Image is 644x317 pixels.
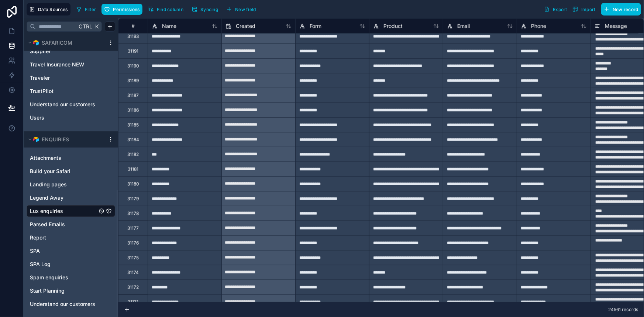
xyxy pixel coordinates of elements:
[127,63,139,69] div: 31190
[127,285,139,290] div: 31172
[30,234,46,241] span: Report
[128,166,138,172] div: 31181
[27,165,115,177] div: Build your Safari
[30,101,97,108] a: Understand our customers
[127,107,139,113] div: 31186
[30,154,97,162] a: Attachments
[30,168,70,175] span: Build your Safari
[33,40,39,46] img: Airtable Logo
[553,7,567,12] span: Export
[235,7,256,12] span: New field
[30,234,97,241] a: Report
[30,221,97,228] a: Parsed Emails
[570,3,598,15] button: Import
[42,136,69,143] span: ENQUIRIES
[30,300,95,308] span: Understand our customers
[145,4,186,15] button: Find column
[101,4,142,15] button: Permissions
[27,38,105,48] button: Airtable LogoSAFARICOM
[613,7,638,12] span: New record
[27,232,115,244] div: Report
[27,85,115,97] div: TrustPilot
[30,154,61,162] span: Attachments
[224,4,259,15] button: New field
[236,23,255,30] span: Created
[27,258,115,270] div: SPA Log
[30,181,97,188] a: Landing pages
[30,114,97,121] a: Users
[127,196,139,202] div: 31179
[27,59,115,70] div: Travel Insurance NEW
[128,48,138,54] div: 31191
[128,299,138,305] div: 31171
[608,307,638,313] span: 24561 records
[30,61,84,68] span: Travel Insurance NEW
[27,272,115,283] div: Spam enquiries
[605,23,627,30] span: Message
[30,194,63,201] span: Legend Away
[30,61,97,68] a: Travel Insurance NEW
[38,7,68,12] span: Data Sources
[30,87,54,95] span: TrustPilot
[30,247,97,255] a: SPA
[30,207,97,215] a: Lux enquiries
[189,4,221,15] button: Syncing
[30,87,97,95] a: TrustPilot
[27,298,115,310] div: Understand our customers
[85,7,96,12] span: Filter
[30,300,97,308] a: Understand our customers
[27,179,115,190] div: Landing pages
[383,23,403,30] span: Product
[127,255,139,261] div: 31175
[30,194,97,201] a: Legend Away
[127,78,139,84] div: 31189
[127,122,139,128] div: 31185
[127,34,139,39] div: 31193
[30,261,97,268] a: SPA Log
[27,152,115,164] div: Attachments
[113,7,140,12] span: Permissions
[30,274,97,281] a: Spam enquiries
[310,23,321,30] span: Form
[27,134,105,145] button: Airtable LogoENQUIRIES
[30,168,97,175] a: Build your Safari
[189,4,224,15] a: Syncing
[127,240,139,246] div: 31176
[541,3,570,15] button: Export
[27,112,115,124] div: Users
[73,4,99,15] button: Filter
[30,101,95,108] span: Understand our customers
[101,4,145,15] a: Permissions
[581,7,596,12] span: Import
[127,93,139,99] div: 31187
[30,274,68,281] span: Spam enquiries
[124,23,142,29] div: #
[598,3,641,15] a: New record
[157,7,183,12] span: Find column
[127,181,139,187] div: 31180
[30,48,97,55] a: Supplier
[27,285,115,297] div: Start Planning
[200,7,218,12] span: Syncing
[601,3,641,15] button: New record
[127,137,139,143] div: 31184
[30,287,65,294] span: Start Planning
[127,211,139,217] div: 31178
[30,287,97,294] a: Start Planning
[30,181,67,188] span: Landing pages
[27,99,115,110] div: Understand our customers
[42,39,72,46] span: SAFARICOM
[94,24,99,29] span: K
[27,218,115,230] div: Parsed Emails
[127,270,139,276] div: 31174
[30,74,97,82] a: Traveler
[457,23,470,30] span: Email
[27,72,115,84] div: Traveler
[30,114,44,121] span: Users
[162,23,176,30] span: Name
[30,48,51,55] span: Supplier
[30,207,63,215] span: Lux enquiries
[27,3,70,15] button: Data Sources
[30,74,50,82] span: Traveler
[27,192,115,204] div: Legend Away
